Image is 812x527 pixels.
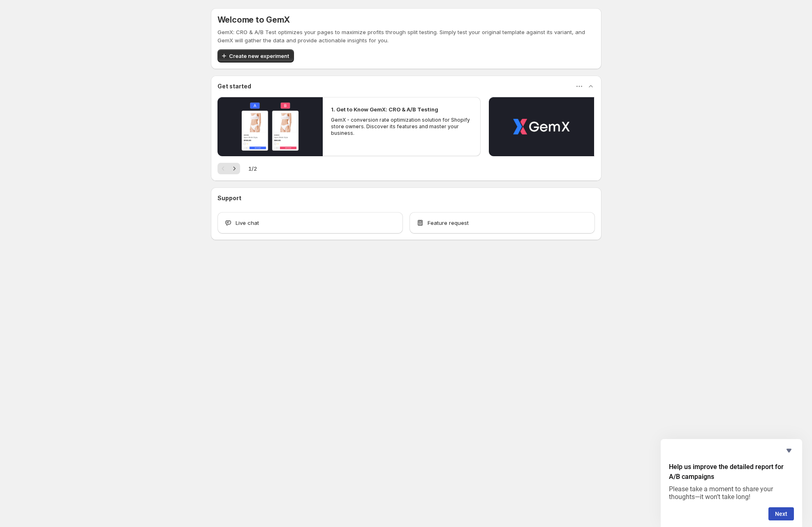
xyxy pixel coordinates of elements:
h2: Help us improve the detailed report for A/B campaigns [669,462,794,482]
span: Feature request [428,219,469,227]
div: Help us improve the detailed report for A/B campaigns [669,446,794,520]
h3: Support [217,194,241,202]
h5: Welcome to GemX [217,15,290,25]
button: Play video [489,97,594,156]
button: Hide survey [784,446,794,455]
button: Play video [217,97,323,156]
span: Create new experiment [229,52,289,60]
p: GemX: CRO & A/B Test optimizes your pages to maximize profits through split testing. Simply test ... [217,28,595,44]
button: Next [229,163,240,174]
button: Next question [768,507,794,520]
h3: Get started [217,82,251,90]
p: GemX - conversion rate optimization solution for Shopify store owners. Discover its features and ... [331,117,472,136]
button: Create new experiment [217,49,294,62]
nav: Pagination [217,163,240,174]
span: Live chat [236,219,259,227]
h2: 1. Get to Know GemX: CRO & A/B Testing [331,105,438,113]
span: 1 / 2 [248,164,257,173]
p: Please take a moment to share your thoughts—it won’t take long! [669,485,794,501]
